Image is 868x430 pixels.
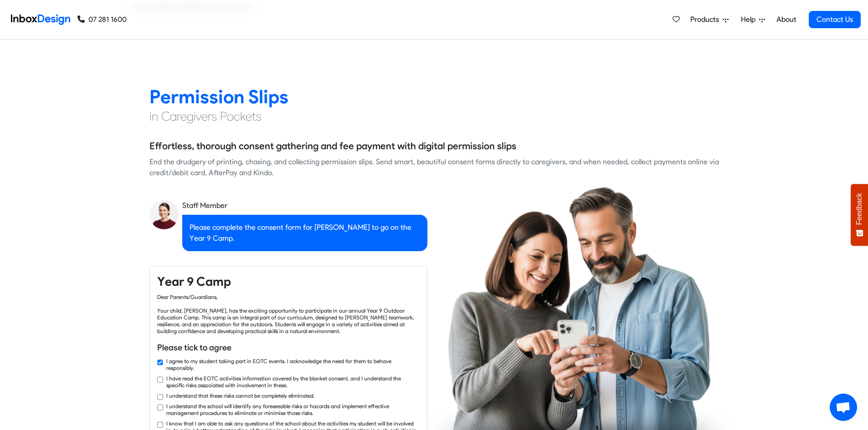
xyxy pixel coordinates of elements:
h6: Please tick to agree [157,342,420,354]
a: 07 281 1600 [77,14,127,25]
span: Feedback [855,193,863,225]
a: Products [687,10,732,29]
a: About [774,10,799,29]
button: Feedback - Show survey [851,184,868,246]
h2: Permission Slips [149,85,719,108]
label: I understand that these risks cannot be completely eliminated. [166,392,315,399]
img: staff_avatar.png [149,200,179,229]
h5: Effortless, thorough consent gathering and fee payment with digital permission slips [149,139,516,153]
a: Help [737,10,769,29]
a: Contact Us [809,11,861,28]
label: I have read the EOTC activities information covered by the blanket consent, and I understand the ... [166,375,420,389]
div: End the drudgery of printing, chasing, and collecting permission slips. Send smart, beautiful con... [149,157,719,178]
div: Please complete the consent form for [PERSON_NAME] to go on the Year 9 Camp. [182,215,427,251]
div: Staff Member [182,200,427,211]
h4: in Caregivers Pockets [149,108,719,125]
span: Products [690,14,723,25]
div: Dear Parents/Guardians, Your child, [PERSON_NAME], has the exciting opportunity to participate in... [157,293,420,334]
a: Open chat [830,394,857,421]
h4: Year 9 Camp [157,273,420,290]
label: I understand the school will identify any foreseeable risks or hazards and implement effective ma... [166,403,420,416]
span: Help [741,14,759,25]
label: I agree to my student taking part in EOTC events. I acknowledge the need for them to behave respo... [166,358,420,371]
